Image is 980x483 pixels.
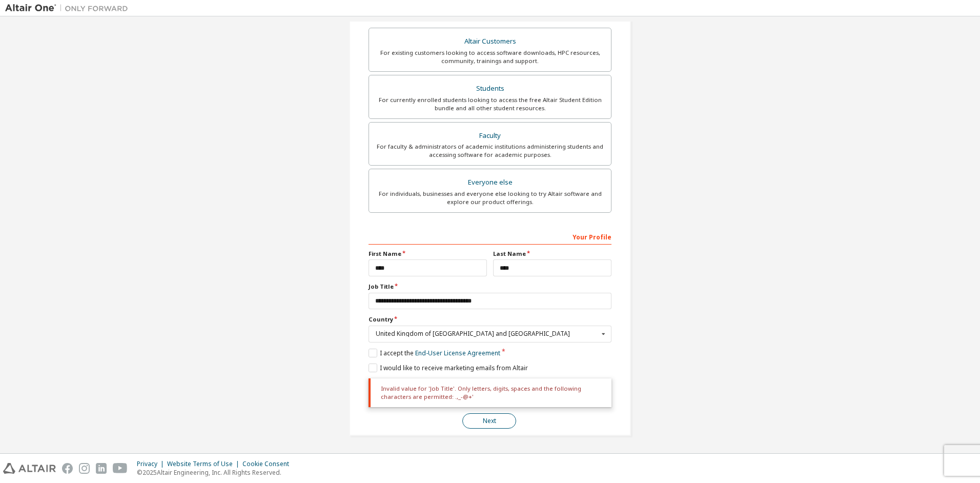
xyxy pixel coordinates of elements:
label: I accept the [369,349,500,357]
div: Your Profile [369,228,611,245]
img: instagram.svg [79,463,90,474]
div: United Kingdom of [GEOGRAPHIC_DATA] and [GEOGRAPHIC_DATA] [376,331,599,337]
img: Altair One [5,3,133,13]
div: Altair Customers [375,34,605,49]
p: © 2025 Altair Engineering, Inc. All Rights Reserved. [137,468,295,477]
div: Everyone else [375,175,605,190]
button: Next [462,413,516,429]
div: Website Terms of Use [167,460,242,468]
img: youtube.svg [113,463,128,474]
div: Invalid value for 'Job Title'. Only letters, digits, spaces and the following characters are perm... [369,378,611,408]
label: Last Name [493,250,611,258]
div: For currently enrolled students looking to access the free Altair Student Edition bundle and all ... [375,96,605,112]
div: Students [375,82,605,96]
div: For faculty & administrators of academic institutions administering students and accessing softwa... [375,143,605,159]
div: Cookie Consent [242,460,295,468]
div: Faculty [375,129,605,143]
div: For existing customers looking to access software downloads, HPC resources, community, trainings ... [375,49,605,65]
label: Country [369,315,611,324]
label: First Name [369,250,487,258]
img: altair_logo.svg [3,463,56,474]
div: For individuals, businesses and everyone else looking to try Altair software and explore our prod... [375,190,605,206]
a: End-User License Agreement [415,349,500,357]
label: Job Title [369,283,611,291]
label: I would like to receive marketing emails from Altair [369,364,528,372]
div: Privacy [137,460,167,468]
img: linkedin.svg [96,463,107,474]
img: facebook.svg [62,463,73,474]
